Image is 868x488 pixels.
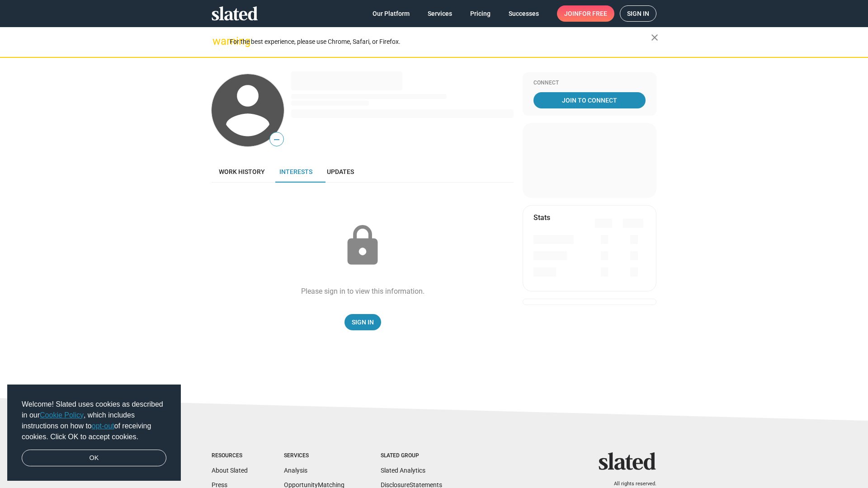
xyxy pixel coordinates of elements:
span: for free [579,5,607,22]
span: Sign In [352,314,374,330]
span: Updates [327,168,354,175]
a: Pricing [463,5,498,22]
a: Cookie Policy [40,411,84,419]
a: dismiss cookie message [22,450,166,467]
span: Sign in [627,6,649,21]
span: Our Platform [373,5,410,22]
span: — [270,134,283,145]
mat-icon: close [649,32,660,43]
mat-icon: warning [212,36,223,47]
a: Work history [212,161,272,183]
span: Interests [279,168,312,175]
span: Welcome! Slated uses cookies as described in our , which includes instructions on how to of recei... [22,399,166,442]
div: Slated Group [381,452,442,460]
a: Successes [501,5,546,22]
a: Sign In [344,314,381,330]
span: Join To Connect [535,92,644,108]
a: Analysis [284,467,307,474]
a: Services [420,5,459,22]
span: Join [564,5,607,22]
span: Successes [509,5,539,22]
div: Resources [212,452,248,460]
div: Services [284,452,344,460]
a: Join To Connect [533,92,646,108]
span: Services [428,5,452,22]
a: Updates [320,161,361,183]
mat-card-title: Stats [533,213,550,222]
div: For the best experience, please use Chrome, Safari, or Firefox. [230,36,651,48]
a: opt-out [92,422,114,430]
a: Interests [272,161,320,183]
span: Work history [219,168,265,175]
div: Please sign in to view this information. [301,286,425,296]
a: Slated Analytics [381,467,425,474]
span: Pricing [470,5,491,22]
div: cookieconsent [7,385,181,481]
a: Sign in [620,5,656,22]
mat-icon: lock [340,223,385,268]
a: Our Platform [365,5,417,22]
a: Joinfor free [557,5,614,22]
a: About Slated [212,467,248,474]
div: Connect [533,80,646,87]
